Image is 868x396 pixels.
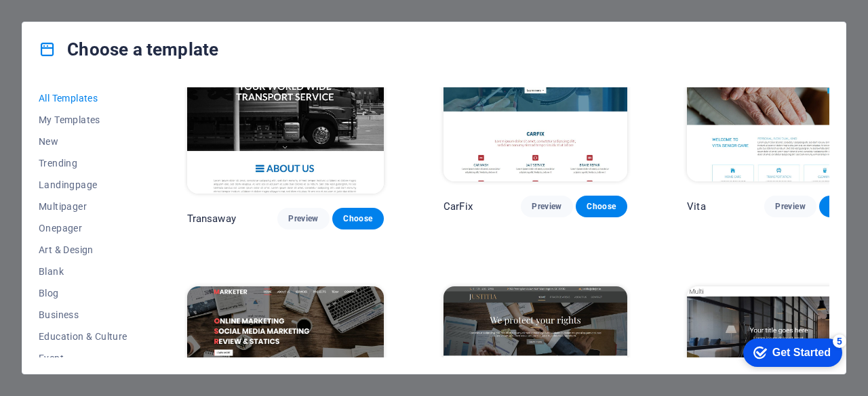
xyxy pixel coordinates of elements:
[187,212,236,225] p: Transaway
[39,201,127,212] span: Multipager
[39,217,127,239] button: Onepager
[39,261,127,282] button: Blank
[39,288,127,299] span: Blog
[39,152,127,174] button: Trending
[39,109,127,131] button: My Templates
[443,12,627,181] img: CarFix
[587,201,616,212] span: Choose
[332,208,384,229] button: Choose
[40,15,98,27] div: Get Started
[39,347,127,369] button: Event
[39,196,127,217] button: Multipager
[277,208,329,229] button: Preview
[39,326,127,347] button: Education & Culture
[576,196,627,217] button: Choose
[764,196,816,217] button: Preview
[39,353,127,364] span: Event
[39,131,127,152] button: New
[775,201,805,212] span: Preview
[39,93,127,104] span: All Templates
[521,196,572,217] button: Preview
[443,200,473,213] p: CarFix
[39,282,127,304] button: Blog
[39,136,127,147] span: New
[187,12,384,194] img: Transaway
[39,179,127,190] span: Landingpage
[11,7,110,35] div: Get Started 5 items remaining, 0% complete
[39,304,127,326] button: Business
[39,244,127,255] span: Art & Design
[288,213,318,224] span: Preview
[39,239,127,261] button: Art & Design
[39,87,127,109] button: All Templates
[39,266,127,277] span: Blank
[100,3,114,16] div: 5
[532,201,561,212] span: Preview
[39,223,127,234] span: Onepager
[39,309,127,320] span: Business
[39,39,218,60] h4: Choose a template
[343,213,373,224] span: Choose
[39,158,127,169] span: Trending
[39,331,127,342] span: Education & Culture
[39,174,127,196] button: Landingpage
[687,200,706,213] p: Vita
[39,114,127,125] span: My Templates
